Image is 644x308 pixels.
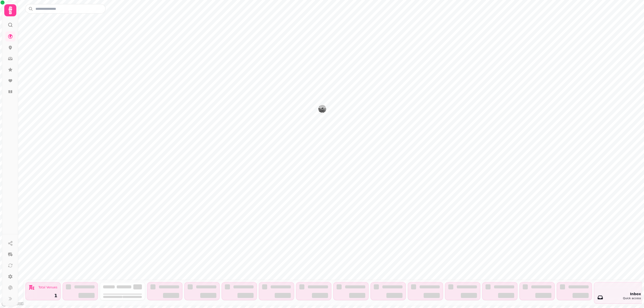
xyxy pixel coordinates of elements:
a: Mapbox logo [2,301,24,306]
button: The Barrelman [318,105,326,113]
div: Inbox [623,291,641,296]
div: Total Venues [38,286,57,289]
div: Quick access [623,296,641,301]
div: 1 [29,293,57,298]
div: Map marker [318,105,326,114]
